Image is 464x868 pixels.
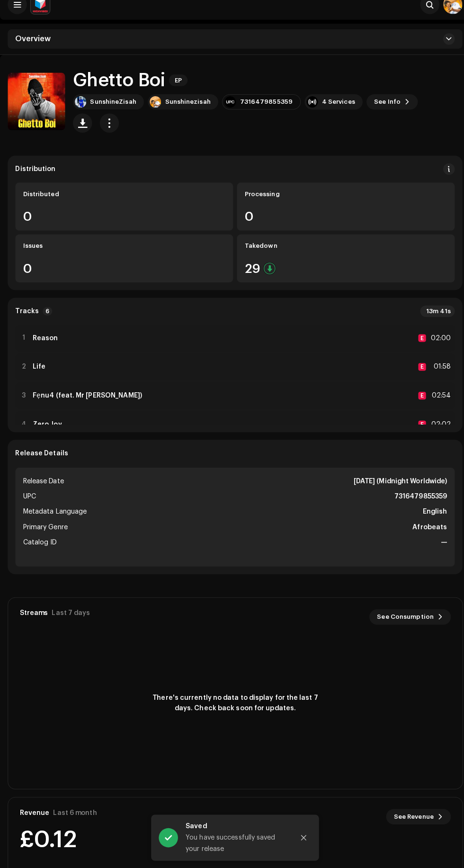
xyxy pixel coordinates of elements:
[413,398,420,405] div: E
[407,525,441,537] strong: Afrobeats
[290,828,309,847] button: Close
[15,454,67,462] strong: Release Details
[424,367,445,379] div: 01:58
[369,102,395,121] span: See Info
[51,612,89,620] div: Last 7 days
[183,821,283,832] div: Saved
[32,426,61,434] strong: Zero Joy
[437,6,456,25] img: 65e40a55-d35d-4041-a669-c8540679e5d8
[148,106,159,117] img: 8c82e2e1-35ae-452b-a471-554dedff2399
[417,510,441,522] strong: English
[74,106,85,117] img: a0b69b13-a089-436c-86fc-854b3e219bd5
[241,199,441,206] div: Processing
[365,612,445,627] button: See Consumption
[362,104,412,119] button: See Info
[19,612,47,620] div: Streams
[237,108,289,115] div: 7316479855359
[15,45,50,53] span: Overview
[424,424,445,435] div: 02:02
[42,314,52,322] p-badge: 6
[389,807,428,826] span: See Revenue
[89,108,134,115] div: SunshineZisah
[23,541,56,552] span: Catalog ID
[23,495,36,506] span: UPC
[30,6,49,25] img: feab3aad-9b62-475c-8caf-26f15a9573ee
[389,495,441,506] strong: 7316479855359
[413,369,420,377] div: E
[349,480,441,491] strong: [DATE] (Midnight Worldwide)
[167,84,185,96] span: EP
[8,82,64,139] img: 9e5bec97-e5d4-4e25-9d0e-850de5ce2976
[23,199,223,206] div: Distributed
[32,341,57,348] strong: Reason
[424,396,445,407] div: 02:54
[72,80,163,100] h1: Ghetto Boi
[19,809,49,817] div: Revenue
[372,610,428,629] span: See Consumption
[183,832,283,855] div: You have successfully saved your release
[413,341,420,348] div: E
[15,314,38,322] strong: Tracks
[23,525,67,537] span: Primary Genre
[53,809,96,817] div: Last 6 month
[318,108,350,115] div: 4 Services
[415,312,449,324] div: 13m 41s
[163,108,208,115] div: Sunshinezisah
[147,695,318,715] span: There's currently no data to display for the last 7 days. Check back soon for updates.
[435,541,441,552] strong: —
[241,250,441,257] div: Takedown
[424,339,445,350] div: 02:00
[381,809,445,824] button: See Revenue
[23,480,63,491] span: Release Date
[32,398,140,405] strong: Fẹnu4 (feat. Mr [PERSON_NAME])
[23,250,223,257] div: Issues
[15,174,55,181] div: Distribution
[32,369,45,377] strong: Life
[413,426,420,434] div: E
[23,510,86,522] span: Metadata Language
